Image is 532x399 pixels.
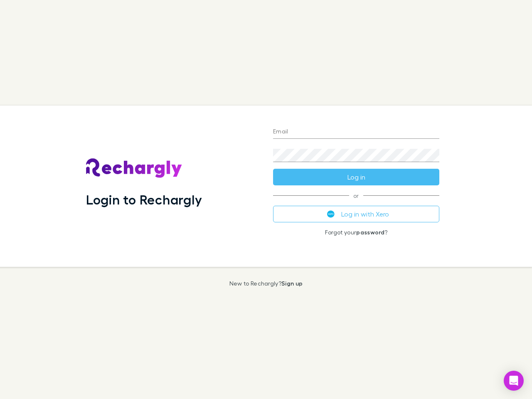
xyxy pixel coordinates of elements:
a: Sign up [281,280,303,287]
p: New to Rechargly? [229,280,303,287]
h1: Login to Rechargly [86,192,202,207]
p: Forgot your ? [273,229,439,236]
button: Log in [273,169,439,185]
button: Log in with Xero [273,206,439,222]
a: password [356,229,384,236]
span: or [273,195,439,196]
img: Xero's logo [327,210,335,218]
img: Rechargly's Logo [86,158,182,178]
div: Open Intercom Messenger [504,371,524,391]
